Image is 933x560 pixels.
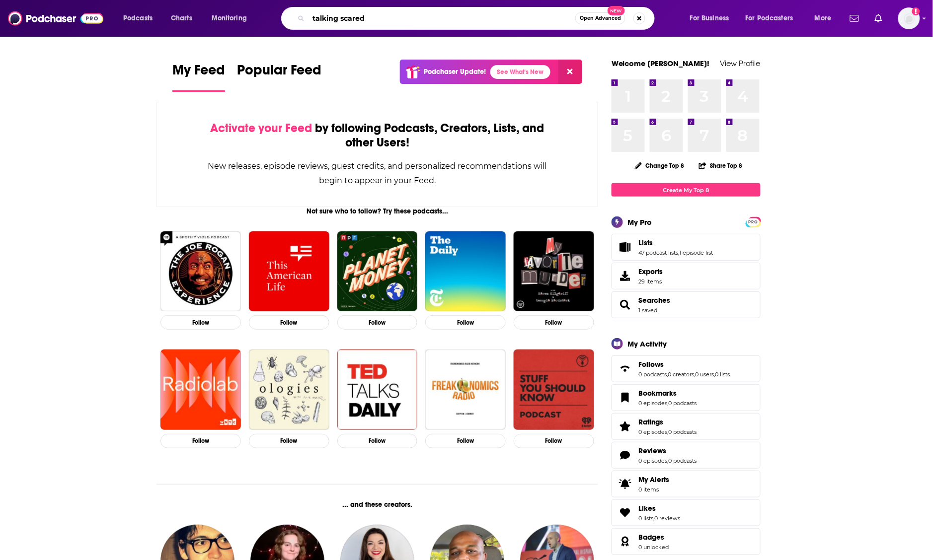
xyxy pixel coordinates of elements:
a: Ratings [615,420,635,433]
button: Follow [337,315,418,330]
a: Searches [639,296,671,305]
button: Change Top 8 [629,159,691,172]
button: Follow [425,315,506,330]
button: Follow [514,434,594,448]
a: 0 reviews [655,515,681,522]
a: Follows [615,362,635,376]
span: Exports [639,267,663,276]
img: Ologies with Alie Ward [249,350,329,430]
button: Share Top 8 [699,156,743,175]
span: , [679,249,680,256]
span: 0 items [639,486,670,493]
span: Badges [639,533,665,542]
span: , [695,371,696,378]
a: Likes [639,504,681,513]
span: For Podcasters [746,11,793,25]
a: Podchaser - Follow, Share and Rate Podcasts [8,9,103,28]
span: , [668,428,669,435]
a: Charts [164,10,198,26]
a: 0 podcasts [639,371,667,378]
a: 0 podcasts [669,400,697,407]
a: Lists [639,238,713,247]
a: The Daily [425,231,506,312]
a: View Profile [720,59,761,68]
img: Radiolab [160,350,241,430]
span: New [608,6,625,15]
span: My Alerts [639,475,670,484]
a: 47 podcast lists [639,249,679,256]
span: Lists [612,234,761,261]
img: This American Life [249,231,329,312]
div: New releases, episode reviews, guest credits, and personalized recommendations will begin to appe... [207,159,548,188]
button: Open AdvancedNew [575,12,625,24]
img: Planet Money [337,231,418,312]
a: Exports [612,263,761,289]
a: Reviews [615,448,635,462]
img: My Favorite Murder with Karen Kilgariff and Georgia Hardstark [514,231,594,312]
a: See What's New [490,65,550,79]
a: Likes [615,506,635,520]
span: , [714,371,715,378]
button: open menu [683,10,742,26]
button: Show profile menu [898,7,920,29]
span: Bookmarks [612,384,761,411]
button: open menu [808,10,844,26]
button: open menu [205,10,260,26]
span: For Business [690,11,729,25]
a: Lists [615,240,635,254]
button: Follow [249,434,329,448]
a: 0 podcasts [669,457,697,464]
div: by following Podcasts, Creators, Lists, and other Users! [207,121,548,150]
button: Follow [160,434,241,448]
span: Reviews [612,442,761,469]
span: , [668,457,669,464]
button: Follow [425,434,506,448]
a: Show notifications dropdown [846,10,863,27]
span: Follows [639,360,664,369]
img: TED Talks Daily [337,350,418,430]
a: My Feed [172,62,225,92]
a: 0 creators [668,371,695,378]
span: PRO [747,218,759,226]
a: 0 episodes [639,428,668,435]
span: Ratings [639,418,664,426]
a: 0 lists [639,515,654,522]
button: Follow [160,315,241,330]
span: Logged in as ereardon [898,7,920,29]
svg: Add a profile image [912,7,920,15]
div: Search podcasts, credits, & more... [291,7,664,30]
a: Stuff You Should Know [514,350,594,430]
span: More [815,11,832,25]
button: open menu [116,10,165,26]
span: Charts [171,11,192,25]
div: My Activity [628,339,667,349]
button: open menu [739,10,808,26]
a: Badges [639,533,669,542]
a: The Joe Rogan Experience [160,231,241,312]
a: Create My Top 8 [612,183,761,197]
span: Lists [639,238,653,247]
span: Likes [639,504,656,513]
a: 0 lists [715,371,730,378]
div: ... and these creators. [156,500,598,509]
button: Follow [514,315,594,330]
img: User Profile [898,7,920,29]
a: Show notifications dropdown [871,10,886,27]
a: Ratings [639,418,697,426]
a: 0 users [696,371,714,378]
span: Bookmarks [639,389,677,398]
a: Searches [615,298,635,312]
span: Activate your Feed [210,121,312,136]
span: Searches [612,291,761,318]
a: Welcome [PERSON_NAME]! [612,59,710,68]
div: Not sure who to follow? Try these podcasts... [156,207,598,215]
span: Exports [615,269,635,283]
span: Reviews [639,446,667,455]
